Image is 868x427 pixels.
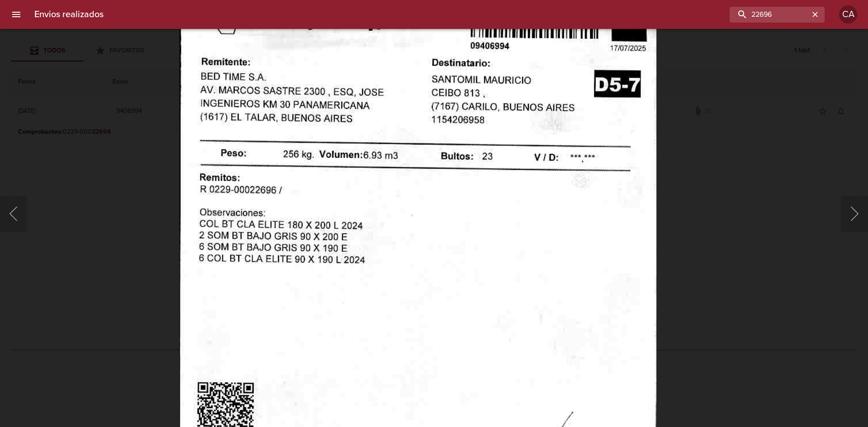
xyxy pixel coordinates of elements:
[839,5,857,23] div: CA
[5,4,27,25] button: menu
[841,196,868,232] button: Siguiente
[730,7,809,23] input: buscar
[839,5,857,23] div: Abrir información de usuario
[34,7,104,22] h6: Envios realizados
